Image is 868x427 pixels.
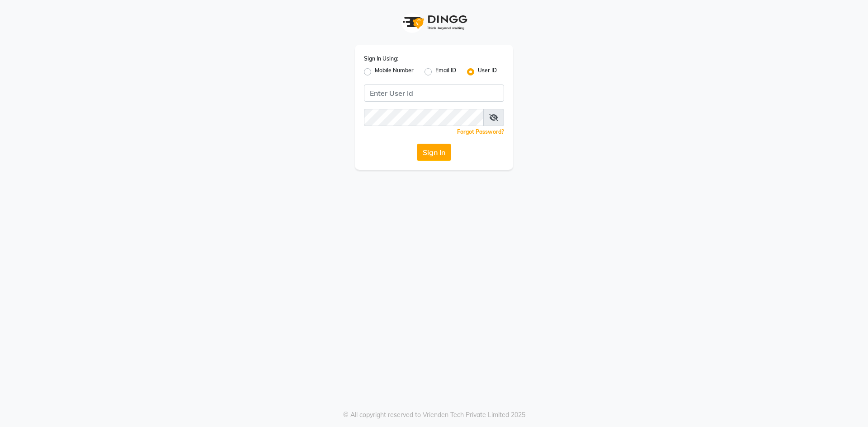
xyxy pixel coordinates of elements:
input: Username [364,109,484,126]
input: Username [364,84,504,102]
label: User ID [478,66,497,77]
a: Forgot Password? [457,128,504,135]
label: Sign In Using: [364,55,398,63]
label: Email ID [435,66,456,77]
img: logo1.svg [398,9,470,36]
label: Mobile Number [375,66,414,77]
button: Sign In [417,144,451,161]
